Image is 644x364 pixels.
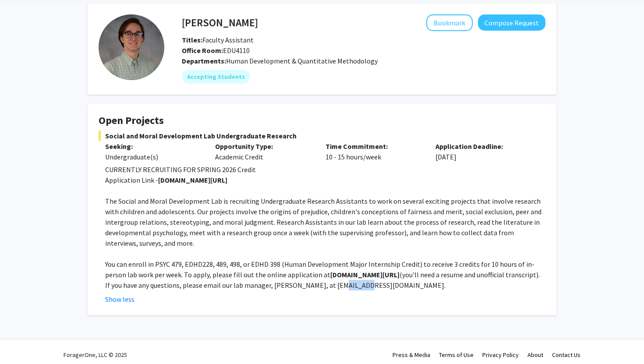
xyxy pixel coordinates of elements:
iframe: Chat [7,325,37,357]
p: Opportunity Type: [215,141,312,152]
div: Academic Credit [209,141,318,162]
span: Human Development & Quantitative Methodology [226,57,378,65]
p: Application Deadline: [435,141,532,152]
h4: [PERSON_NAME] [182,14,258,31]
a: Contact Us [552,351,580,359]
button: Compose Request to Nathaniel Pearl [478,14,545,31]
b: Departments: [182,57,226,65]
a: Privacy Policy [482,351,519,359]
p: Time Commitment: [326,141,422,152]
div: [DATE] [429,141,539,162]
span: Faculty Assistant [182,35,254,44]
div: 10 - 15 hours/week [319,141,429,162]
strong: [DOMAIN_NAME][URL] [330,270,400,279]
img: Profile Picture [99,14,164,80]
button: Show less [105,294,134,304]
b: Titles: [182,35,202,44]
a: About [527,351,543,359]
b: Office Room: [182,46,223,55]
p: Application Link - [105,175,545,185]
p: You can enroll in PSYC 479, EDHD228, 489, 498, or EDHD 398 (Human Development Major Internship Cr... [105,259,545,290]
span: Social and Moral Development Lab Undergraduate Research [99,131,545,141]
p: The Social and Moral Development Lab is recruiting Undergraduate Research Assistants to work on s... [105,196,545,248]
span: EDU4110 [182,46,250,55]
p: CURRENTLY RECRUITING FOR SPRING 2026 Credit [105,164,545,175]
strong: [DOMAIN_NAME][URL] [158,176,227,184]
a: Terms of Use [439,351,474,359]
div: Undergraduate(s) [105,152,202,162]
a: Press & Media [393,351,430,359]
p: Seeking: [105,141,202,152]
mat-chip: Accepting Students [182,70,250,84]
h4: Open Projects [99,114,545,127]
button: Add Nathaniel Pearl to Bookmarks [426,14,473,31]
